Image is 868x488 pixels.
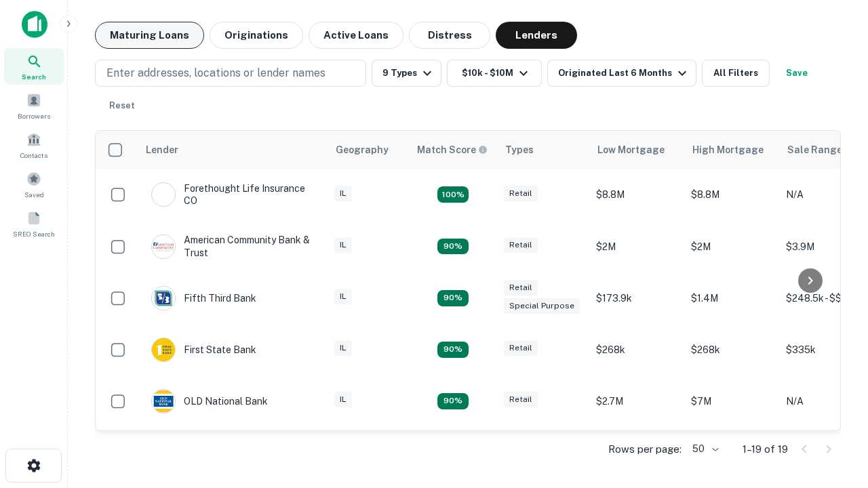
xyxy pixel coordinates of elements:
[334,392,352,407] div: IL
[151,286,256,310] div: Fifth Third Bank
[22,11,47,38] img: capitalize-icon.png
[684,131,779,169] th: High Mortgage
[504,340,538,356] div: Retail
[787,142,842,158] div: Sale Range
[151,182,314,207] div: Forethought Life Insurance CO
[372,60,441,87] button: 9 Types
[505,142,534,158] div: Types
[4,166,64,203] a: Saved
[504,280,538,296] div: Retail
[309,22,403,49] button: Active Loans
[775,60,818,87] button: Save your search to get updates of matches that match your search criteria.
[409,131,497,169] th: Capitalize uses an advanced AI algorithm to match your search with the best lender. The match sco...
[106,65,325,81] p: Enter addresses, locations or lender names
[20,150,47,161] span: Contacts
[4,87,64,124] a: Borrowers
[447,60,542,87] button: $10k - $10M
[589,131,684,169] th: Low Mortgage
[547,60,696,87] button: Originated Last 6 Months
[152,235,175,258] img: picture
[151,338,256,362] div: First State Bank
[437,342,469,358] div: Matching Properties: 2, hasApolloMatch: undefined
[743,441,788,457] p: 1–19 of 19
[684,169,779,220] td: $8.8M
[4,205,64,242] a: SREO Search
[152,338,175,361] img: picture
[151,234,314,258] div: American Community Bank & Trust
[4,127,64,163] a: Contacts
[334,340,352,356] div: IL
[151,389,268,413] div: OLD National Bank
[4,48,64,85] a: Search
[504,298,580,314] div: Special Purpose
[437,290,469,306] div: Matching Properties: 2, hasApolloMatch: undefined
[138,131,328,169] th: Lender
[417,142,485,157] h6: Match Score
[589,169,684,220] td: $8.8M
[95,22,204,49] button: Maturing Loans
[504,186,538,201] div: Retail
[589,220,684,272] td: $2M
[417,142,488,157] div: Capitalize uses an advanced AI algorithm to match your search with the best lender. The match sco...
[589,427,684,479] td: $4.2M
[152,287,175,310] img: picture
[18,110,50,121] span: Borrowers
[692,142,764,158] div: High Mortgage
[702,60,770,87] button: All Filters
[146,142,178,158] div: Lender
[334,237,352,253] div: IL
[22,71,46,82] span: Search
[684,324,779,375] td: $268k
[100,92,144,119] button: Reset
[152,390,175,413] img: picture
[437,393,469,409] div: Matching Properties: 2, hasApolloMatch: undefined
[597,142,665,158] div: Low Mortgage
[334,289,352,304] div: IL
[504,392,538,407] div: Retail
[13,228,55,239] span: SREO Search
[437,186,469,203] div: Matching Properties: 4, hasApolloMatch: undefined
[336,142,389,158] div: Geography
[334,186,352,201] div: IL
[497,131,589,169] th: Types
[210,22,303,49] button: Originations
[409,22,490,49] button: Distress
[589,324,684,375] td: $268k
[589,375,684,427] td: $2.7M
[24,189,44,200] span: Saved
[800,336,868,401] iframe: Chat Widget
[95,60,366,87] button: Enter addresses, locations or lender names
[504,237,538,253] div: Retail
[437,239,469,255] div: Matching Properties: 2, hasApolloMatch: undefined
[687,439,721,459] div: 50
[608,441,682,457] p: Rows per page:
[558,65,690,81] div: Originated Last 6 Months
[328,131,409,169] th: Geography
[496,22,577,49] button: Lenders
[684,220,779,272] td: $2M
[684,272,779,324] td: $1.4M
[684,427,779,479] td: $4.2M
[152,183,175,206] img: picture
[684,375,779,427] td: $7M
[589,272,684,324] td: $173.9k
